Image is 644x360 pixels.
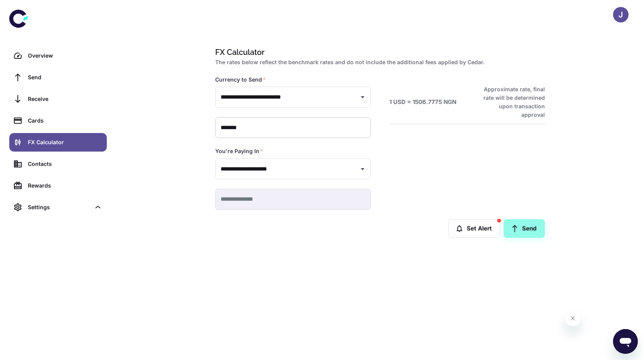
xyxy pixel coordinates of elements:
[613,329,638,354] iframe: Button to launch messaging window
[5,5,56,12] span: Hi. Need any help?
[9,176,107,195] a: Rewards
[565,311,581,326] iframe: Close message
[28,160,102,168] div: Contacts
[9,133,107,152] a: FX Calculator
[613,7,629,22] button: J
[215,147,263,155] label: You're Paying In
[9,90,107,108] a: Receive
[475,85,545,119] h6: Approximate rate, final rate will be determined upon transaction approval
[28,73,102,82] div: Send
[28,138,102,147] div: FX Calculator
[9,198,107,217] div: Settings
[9,68,107,87] a: Send
[28,95,102,103] div: Receive
[215,46,542,58] h1: FX Calculator
[28,203,91,212] div: Settings
[28,51,102,60] div: Overview
[389,98,456,107] h6: 1 USD = 1506.7775 NGN
[9,111,107,130] a: Cards
[9,155,107,173] a: Contacts
[504,219,545,238] a: Send
[215,76,266,84] label: Currency to Send
[28,181,102,190] div: Rewards
[357,92,368,102] button: Open
[357,164,368,174] button: Open
[9,46,107,65] a: Overview
[448,219,500,238] button: Set Alert
[28,116,102,125] div: Cards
